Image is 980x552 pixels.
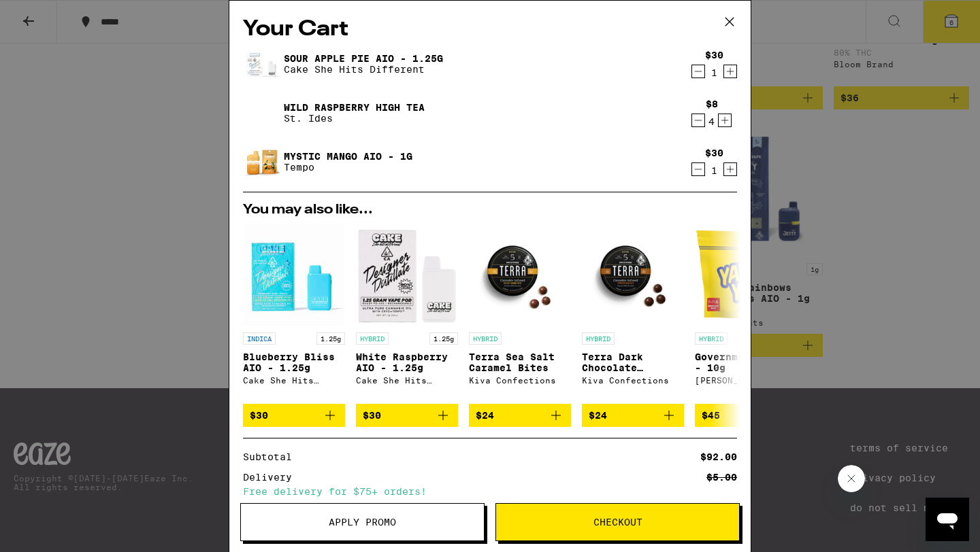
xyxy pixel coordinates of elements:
span: $30 [363,410,381,421]
p: HYBRID [356,332,389,345]
button: Add to bag [469,404,571,427]
a: Open page for Terra Sea Salt Caramel Bites from Kiva Confections [469,224,571,404]
span: $24 [589,410,607,421]
img: Cake She Hits Different - Blueberry Bliss AIO - 1.25g [243,224,345,326]
button: Increment [723,65,737,78]
div: $8 [706,99,718,109]
div: Kiva Confections [582,376,684,385]
div: [PERSON_NAME] [695,376,797,385]
a: Sour Apple Pie AIO - 1.25g [284,53,443,64]
p: St. Ides [284,113,425,124]
p: 1.25g [429,332,458,345]
span: $45 [702,410,720,421]
p: Government Oasis - 10g [695,351,797,373]
p: HYBRID [469,332,502,345]
div: $30 [705,148,723,158]
iframe: Close message [838,465,865,492]
img: Sour Apple Pie AIO - 1.25g [243,45,281,83]
div: Subtotal [243,452,301,462]
div: 1 [705,165,723,176]
div: Kiva Confections [469,376,571,385]
div: 4 [706,116,718,127]
a: Wild Raspberry High Tea [284,102,425,113]
div: $30 [705,50,723,61]
p: HYBRID [582,332,615,345]
div: Cake She Hits Different [243,376,345,385]
img: Cake She Hits Different - White Raspberry AIO - 1.25g [356,224,458,326]
span: Checkout [593,517,642,527]
div: Delivery [243,472,301,482]
img: Kiva Confections - Terra Dark Chocolate Espresso Beans [582,224,684,326]
img: Wild Raspberry High Tea [243,94,281,132]
div: $92.00 [700,452,737,462]
img: Yada Yada - Government Oasis - 10g [695,224,797,326]
span: Hi. Need any help? [8,10,98,20]
button: Add to bag [356,404,458,427]
button: Increment [718,114,732,127]
span: $24 [476,410,494,421]
p: HYBRID [695,332,728,345]
div: Cake She Hits Different [356,376,458,385]
a: Open page for Terra Dark Chocolate Espresso Beans from Kiva Confections [582,224,684,404]
span: Apply Promo [329,517,396,527]
button: Decrement [691,114,705,127]
button: Add to bag [695,404,797,427]
a: Open page for White Raspberry AIO - 1.25g from Cake She Hits Different [356,224,458,404]
img: Kiva Confections - Terra Sea Salt Caramel Bites [469,224,571,326]
div: Free delivery for $75+ orders! [243,487,737,496]
button: Increment [723,162,737,176]
a: Open page for Government Oasis - 10g from Yada Yada [695,224,797,404]
div: $5.00 [706,472,737,482]
button: Add to bag [582,404,684,427]
p: Terra Sea Salt Caramel Bites [469,351,571,373]
button: Decrement [691,65,705,78]
button: Checkout [495,503,740,541]
a: Mystic Mango AIO - 1g [284,151,412,162]
iframe: Button to launch messaging window [926,498,969,541]
p: Blueberry Bliss AIO - 1.25g [243,351,345,373]
p: White Raspberry AIO - 1.25g [356,351,458,373]
button: Decrement [691,162,705,176]
button: Apply Promo [240,503,485,541]
span: $30 [250,410,268,421]
p: Tempo [284,162,412,173]
a: Open page for Blueberry Bliss AIO - 1.25g from Cake She Hits Different [243,224,345,404]
p: Terra Dark Chocolate Espresso Beans [582,351,684,373]
div: 1 [705,67,723,78]
p: 1.25g [316,332,345,345]
h2: You may also like... [243,203,737,217]
h2: Your Cart [243,14,737,45]
button: Add to bag [243,404,345,427]
img: Mystic Mango AIO - 1g [243,143,281,181]
p: Cake She Hits Different [284,64,443,75]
